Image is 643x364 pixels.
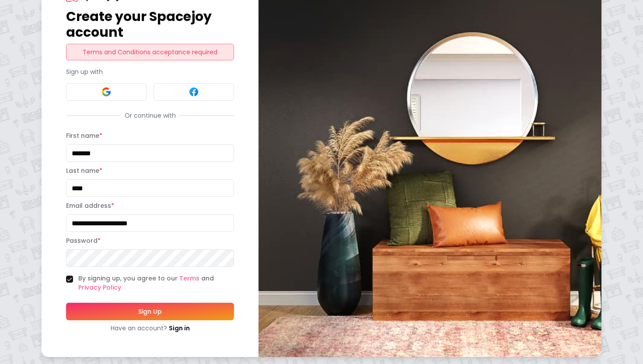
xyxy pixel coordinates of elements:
[66,9,234,40] h1: Create your Spacejoy account
[78,274,234,292] label: By signing up, you agree to our and
[66,166,102,175] label: Last name
[66,67,234,76] p: Sign up with
[66,303,234,320] button: Sign Up
[66,236,101,245] label: Password
[66,44,234,60] div: Terms and Conditions acceptance required
[78,283,121,292] a: Privacy Policy
[169,324,190,332] a: Sign in
[101,87,112,97] img: Google signin
[66,324,234,332] div: Have an account?
[179,274,199,283] a: Terms
[121,111,179,120] span: Or continue with
[189,87,199,97] img: Facebook signin
[66,201,114,210] label: Email address
[66,131,102,140] label: First name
